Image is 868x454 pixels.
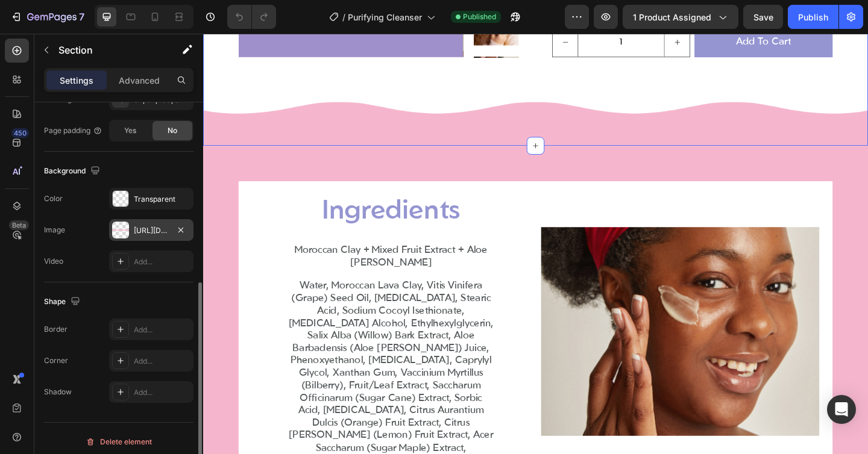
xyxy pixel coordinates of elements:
p: Section [58,43,157,57]
div: Beta [9,220,29,230]
div: Add... [134,356,190,367]
div: 450 [11,128,29,138]
div: Undo/Redo [227,5,276,29]
div: Background [44,163,102,179]
span: No [168,125,177,136]
div: Delete element [86,435,152,449]
button: Publish [788,5,838,29]
p: Advanced [119,74,160,87]
span: / [342,11,345,23]
div: Color [44,193,63,204]
div: Add... [134,325,190,335]
span: Purifying Cleanser [348,11,422,23]
div: Shape [44,294,83,310]
p: Moroccan Clay + Mixed Fruit Extract + Aloe [PERSON_NAME] [93,229,316,257]
div: Open Intercom Messenger [827,395,856,424]
button: 1 product assigned [623,5,738,29]
p: Settings [60,74,93,87]
button: 7 [5,5,90,29]
h2: Ingredients [92,175,317,214]
button: Delete element [44,432,193,452]
div: Shadow [44,387,72,397]
iframe: Design area [203,34,868,454]
p: 7 [79,10,84,24]
div: Add... [134,387,190,398]
div: Image [44,225,65,235]
span: Published [463,11,496,22]
div: [URL][DOMAIN_NAME] [134,225,169,236]
div: Page padding [44,125,102,136]
div: Add to cart [580,3,640,17]
img: gempages_556138721485784016-c8303201-9d51-4498-a49d-7b00d0daf77e.jpg [368,211,670,438]
div: Publish [798,11,828,23]
div: Add... [134,257,190,267]
div: Corner [44,355,68,366]
span: Save [753,12,773,22]
button: Save [743,5,783,29]
span: 1 product assigned [633,11,711,23]
span: Yes [124,125,136,136]
div: Transparent [134,194,190,205]
div: Border [44,324,68,335]
div: Video [44,256,63,267]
